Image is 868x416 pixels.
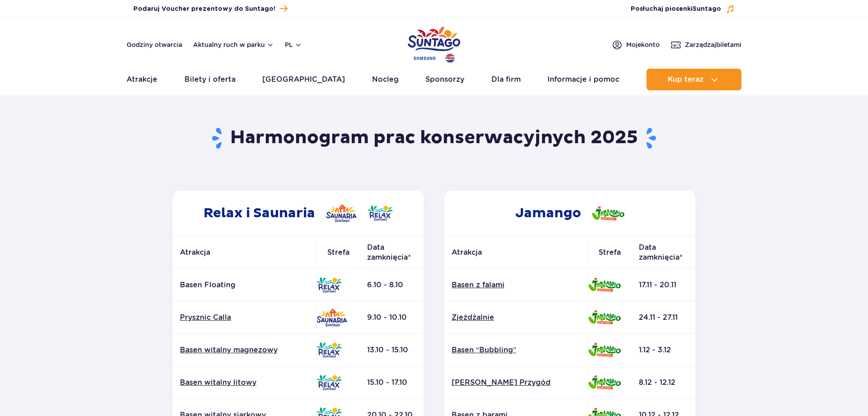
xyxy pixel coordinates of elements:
td: 15.10 - 17.10 [360,366,424,399]
a: [GEOGRAPHIC_DATA] [262,69,345,90]
a: Park of Poland [408,23,460,64]
span: Zarządzaj biletami [685,40,741,49]
img: Relax [316,277,342,293]
td: 1.12 - 3.12 [632,334,695,366]
button: Aktualny ruch w parku [193,41,274,48]
a: Podaruj Voucher prezentowy do Suntago! [133,3,288,15]
a: Godziny otwarcia [127,40,182,49]
th: Atrakcja [444,236,588,269]
img: Saunaria [316,308,347,327]
td: 9.10 - 10.10 [360,301,424,334]
img: Jamango [588,343,621,357]
img: Saunaria [326,204,357,222]
a: Dla firm [491,69,521,90]
a: Zarządzajbiletami [670,39,741,50]
a: Sponsorzy [425,69,464,90]
span: Podaruj Voucher prezentowy do Suntago! [133,5,275,14]
h2: Relax i Saunaria [173,191,424,236]
td: 6.10 - 8.10 [360,269,424,301]
button: Kup teraz [646,69,741,90]
a: [PERSON_NAME] Przygód [452,378,581,388]
span: Suntago [693,6,721,12]
a: Basen z falami [452,280,581,290]
a: Mojekonto [612,39,660,50]
th: Strefa [316,236,360,269]
th: Atrakcja [173,236,316,269]
th: Data zamknięcia* [632,236,695,269]
a: Basen “Bubbling” [452,345,581,355]
button: Posłuchaj piosenkiSuntago [631,5,735,14]
a: Nocleg [372,69,399,90]
td: 13.10 - 15.10 [360,334,424,366]
img: Jamango [588,310,621,324]
td: 17.11 - 20.11 [632,269,695,301]
td: 24.11 - 27.11 [632,301,695,334]
a: Zjeżdżalnie [452,313,581,323]
a: Atrakcje [127,69,157,90]
img: Relax [368,206,393,221]
h1: Harmonogram prac konserwacyjnych 2025 [170,126,699,150]
img: Relax [316,375,342,390]
img: Jamango [588,375,621,389]
p: Basen Floating [180,280,309,290]
a: Basen witalny magnezowy [180,345,309,355]
a: Basen witalny litowy [180,378,309,388]
a: Bilety i oferta [184,69,236,90]
th: Data zamknięcia* [360,236,424,269]
a: Informacje i pomoc [547,69,619,90]
h2: Jamango [444,191,695,236]
a: Prysznic Calla [180,313,309,323]
span: Moje konto [626,40,660,49]
th: Strefa [588,236,632,269]
img: Jamango [592,206,624,220]
span: Posłuchaj piosenki [631,5,721,14]
td: 8.12 - 12.12 [632,366,695,399]
img: Jamango [588,278,621,292]
button: pl [285,40,302,49]
span: Kup teraz [668,75,703,84]
img: Relax [316,342,342,358]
